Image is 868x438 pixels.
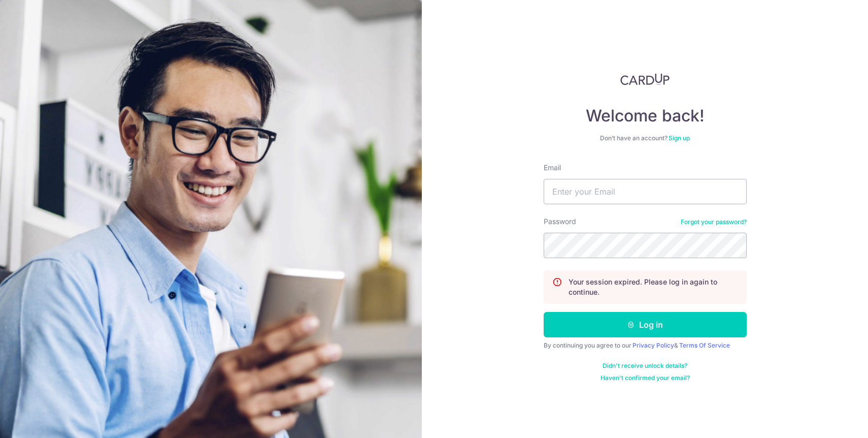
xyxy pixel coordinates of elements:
[569,277,738,297] p: Your session expired. Please log in again to continue.
[544,179,747,204] input: Enter your Email
[632,341,674,349] a: Privacy Policy
[679,341,730,349] a: Terms Of Service
[600,374,690,382] a: Haven't confirmed your email?
[620,73,670,85] img: CardUp Logo
[544,216,576,227] label: Password
[603,362,687,370] a: Didn't receive unlock details?
[669,134,690,142] a: Sign up
[681,218,747,226] a: Forgot your password?
[544,106,747,126] h4: Welcome back!
[544,341,747,350] div: By continuing you agree to our &
[544,163,561,173] label: Email
[544,312,747,337] button: Log in
[544,134,747,142] div: Don’t have an account?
